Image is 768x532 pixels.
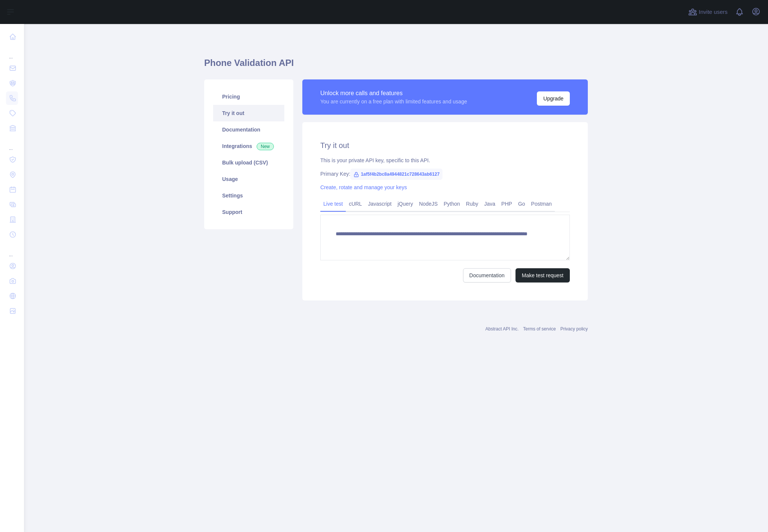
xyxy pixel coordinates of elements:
a: Javascript [365,198,394,210]
a: Usage [213,171,284,187]
a: NodeJS [416,198,441,210]
a: Privacy policy [560,326,588,332]
a: Postman [528,198,555,210]
a: cURL [346,198,365,210]
a: Create, rotate and manage your keys [320,184,407,190]
a: Go [515,198,528,210]
div: ... [6,136,18,151]
a: Settings [213,187,284,204]
div: This is your private API key, specific to this API. [320,157,570,164]
a: PHP [498,198,515,210]
a: Integrations New [213,138,284,154]
a: Terms of service [523,326,556,332]
div: ... [6,243,18,258]
span: New [257,143,274,150]
a: Pricing [213,88,284,105]
div: ... [6,45,18,60]
a: Bulk upload (CSV) [213,154,284,171]
div: You are currently on a free plan with limited features and usage [320,98,467,105]
div: Unlock more calls and features [320,89,467,98]
span: Invite users [699,8,728,16]
a: Try it out [213,105,284,121]
h1: Phone Validation API [204,57,588,75]
a: Java [481,198,499,210]
a: Ruby [463,198,481,210]
button: Upgrade [537,91,570,106]
span: 1af5f4b2bc8a4944821c728643ab6127 [350,169,442,180]
a: Python [441,198,463,210]
button: Make test request [515,268,570,282]
a: Live test [320,198,346,210]
button: Invite users [687,6,729,18]
a: Documentation [463,268,511,282]
a: Abstract API Inc. [486,326,519,332]
h2: Try it out [320,140,570,151]
div: Primary Key: [320,170,570,178]
a: Support [213,204,284,220]
a: Documentation [213,121,284,138]
a: jQuery [394,198,416,210]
